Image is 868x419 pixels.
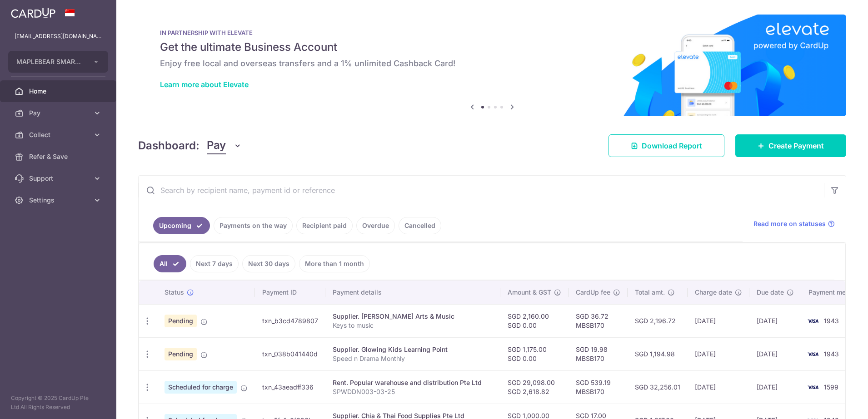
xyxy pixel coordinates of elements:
[15,32,102,41] p: [EMAIL_ADDRESS][DOMAIN_NAME]
[500,337,569,370] td: SGD 1,175.00 SGD 0.00
[569,337,628,370] td: SGD 19.98 MBSB170
[804,315,822,326] img: Bank Card
[500,370,569,404] td: SGD 29,098.00 SGD 2,618.82
[160,40,824,54] h5: Get the ultimate Business Account
[333,345,493,354] div: Supplier. Glowing Kids Learning Point
[255,370,325,404] td: txn_43aeadff336
[768,140,824,151] span: Create Payment
[207,137,242,154] button: Pay
[160,58,824,69] h6: Enjoy free local and overseas transfers and a 1% unlimited Cashback Card!
[325,281,500,304] th: Payment details
[569,304,628,337] td: SGD 36.72 MBSB170
[695,288,732,297] span: Charge date
[824,317,839,325] span: 1943
[29,130,89,139] span: Collect
[139,176,824,205] input: Search by recipient name, payment id or reference
[154,255,186,272] a: All
[749,304,801,337] td: [DATE]
[757,288,784,297] span: Due date
[688,304,749,337] td: [DATE]
[749,370,801,404] td: [DATE]
[688,337,749,370] td: [DATE]
[804,382,822,393] img: Bank Card
[749,337,801,370] td: [DATE]
[242,255,295,272] a: Next 30 days
[333,387,493,396] p: SPWDDN003-03-25
[500,304,569,337] td: SGD 2,160.00 SGD 0.00
[628,370,688,404] td: SGD 32,256.01
[824,383,838,391] span: 1599
[356,217,395,234] a: Overdue
[296,217,353,234] a: Recipient paid
[153,217,210,234] a: Upcoming
[628,304,688,337] td: SGD 2,196.72
[753,219,835,228] a: Read more on statuses
[824,350,839,358] span: 1943
[29,174,89,183] span: Support
[333,378,493,387] div: Rent. Popular warehouse and distribution Pte Ltd
[207,137,226,154] span: Pay
[804,349,822,360] img: Bank Card
[333,312,493,321] div: Supplier. [PERSON_NAME] Arts & Music
[508,288,551,297] span: Amount & GST
[569,370,628,404] td: SGD 539.19 MBSB170
[138,15,846,116] img: Renovation banner
[576,288,610,297] span: CardUp fee
[333,321,493,330] p: Keys to music
[29,87,89,96] span: Home
[165,315,197,327] span: Pending
[299,255,370,272] a: More than 1 month
[255,304,325,337] td: txn_b3cd4789807
[16,57,84,66] span: MAPLEBEAR SMART LEARNERS PTE. LTD.
[628,337,688,370] td: SGD 1,194.98
[29,196,89,205] span: Settings
[29,108,89,118] span: Pay
[138,138,200,154] h4: Dashboard:
[8,51,108,73] button: MAPLEBEAR SMART LEARNERS PTE. LTD.
[165,348,197,360] span: Pending
[160,29,824,36] p: IN PARTNERSHIP WITH ELEVATE
[810,392,859,414] iframe: Opens a widget where you can find more information
[11,7,55,18] img: CardUp
[642,140,702,151] span: Download Report
[688,370,749,404] td: [DATE]
[333,354,493,363] p: Speed n Drama Monthly
[753,219,826,228] span: Read more on statuses
[635,288,665,297] span: Total amt.
[160,80,249,89] a: Learn more about Elevate
[165,381,237,394] span: Scheduled for charge
[29,152,89,161] span: Refer & Save
[190,255,239,272] a: Next 7 days
[735,134,846,157] a: Create Payment
[165,288,184,297] span: Status
[255,281,325,304] th: Payment ID
[214,217,293,234] a: Payments on the way
[609,134,724,157] a: Download Report
[255,337,325,370] td: txn_038b041440d
[399,217,441,234] a: Cancelled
